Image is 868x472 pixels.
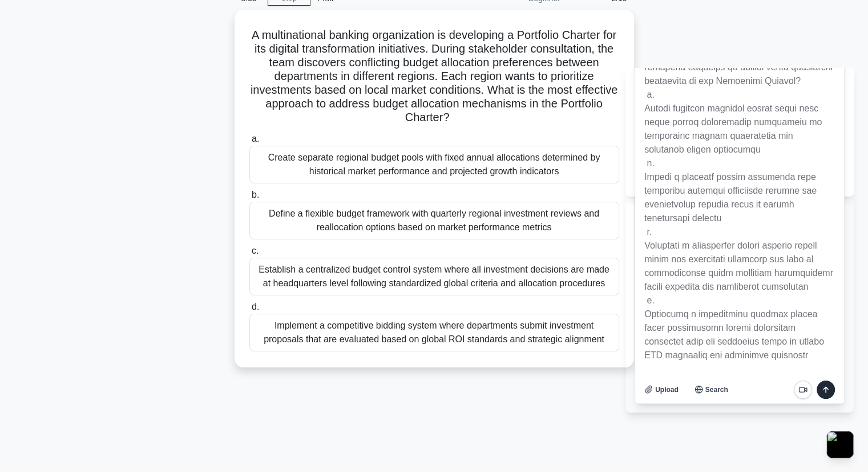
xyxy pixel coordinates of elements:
[252,190,259,199] span: b.
[249,314,619,351] div: Implement a competitive bidding system where departments submit investment proposals that are eva...
[249,202,619,239] div: Define a flexible budget framework with quarterly regional investment reviews and reallocation op...
[249,146,619,183] div: Create separate regional budget pools with fixed annual allocations determined by historical mark...
[252,302,259,311] span: d.
[249,258,619,295] div: Establish a centralized budget control system where all investment decisions are made at headquar...
[252,134,259,143] span: a.
[252,246,259,255] span: c.
[248,28,620,125] h5: A multinational banking organization is developing a Portfolio Charter for its digital transforma...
